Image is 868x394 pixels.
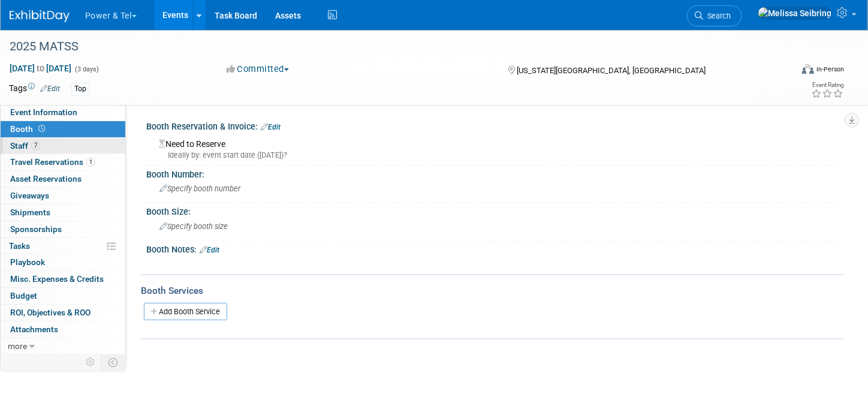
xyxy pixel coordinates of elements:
span: Specify booth size [159,222,228,231]
div: Top [71,83,90,95]
a: Event Information [1,104,125,121]
a: ROI, Objectives & ROO [1,305,125,321]
div: Booth Number: [146,166,844,181]
div: Booth Notes: [146,240,844,256]
a: Playbook [1,254,125,270]
span: Misc. Expenses & Credits [10,274,104,284]
a: Sponsorships [1,221,125,237]
span: Search [703,11,731,20]
a: Search [687,5,742,26]
img: Melissa Seibring [758,7,832,20]
a: Tasks [1,238,125,254]
span: Shipments [10,207,50,217]
span: Staff [10,141,40,151]
span: more [8,341,27,351]
div: 2025 MATSS [5,36,773,58]
span: Specify booth number [159,184,240,193]
span: Booth not reserved yet [36,124,47,133]
span: Playbook [10,257,45,267]
span: Budget [10,291,37,300]
span: Event Information [10,107,77,117]
div: In-Person [816,65,844,74]
span: Attachments [10,324,58,334]
span: to [35,64,46,73]
a: Add Booth Service [144,303,227,320]
a: more [1,338,125,354]
a: Edit [40,85,60,93]
a: Edit [261,123,281,131]
td: Personalize Event Tab Strip [80,354,101,370]
a: Edit [200,246,219,254]
a: Booth [1,121,125,137]
span: 1 [86,158,95,167]
span: Giveaways [10,191,49,200]
a: Staff7 [1,138,125,154]
span: Booth [10,124,47,134]
span: 7 [31,141,40,150]
a: Attachments [1,321,125,338]
a: Asset Reservations [1,171,125,187]
span: Tasks [9,241,30,251]
div: Booth Reservation & Invoice: [146,118,844,133]
div: Event Format [720,62,844,80]
a: Travel Reservations1 [1,154,125,170]
div: Event Rating [811,82,843,88]
img: Format-Inperson.png [802,64,814,74]
a: Shipments [1,204,125,221]
a: Misc. Expenses & Credits [1,271,125,287]
span: Asset Reservations [10,174,82,184]
div: Booth Services [141,284,844,297]
td: Toggle Event Tabs [101,354,126,370]
span: [US_STATE][GEOGRAPHIC_DATA], [GEOGRAPHIC_DATA] [517,66,706,75]
span: [DATE] [DATE] [9,63,72,74]
div: Ideally by: event start date ([DATE])? [159,150,835,161]
span: Travel Reservations [10,157,95,167]
td: Tags [9,82,60,96]
div: Booth Size: [146,203,844,218]
span: Sponsorships [10,224,62,234]
button: Committed [222,63,294,76]
img: ExhibitDay [10,10,70,22]
span: (3 days) [74,65,99,73]
div: Need to Reserve [155,135,835,161]
a: Budget [1,288,125,304]
span: ROI, Objectives & ROO [10,308,91,317]
a: Giveaways [1,188,125,204]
